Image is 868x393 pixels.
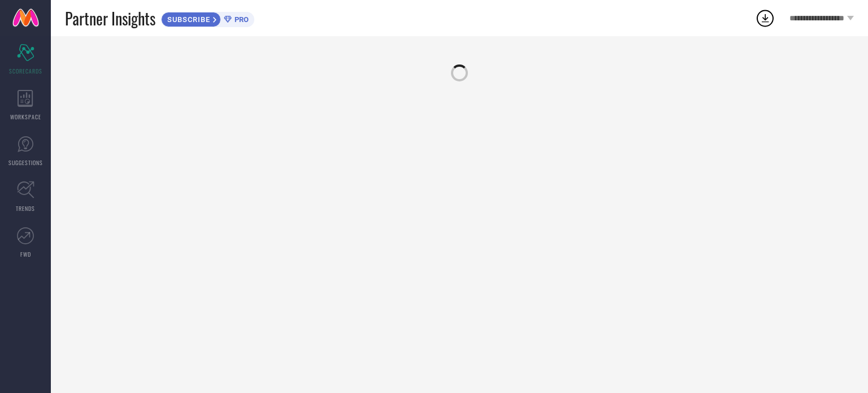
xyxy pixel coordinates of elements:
[8,158,43,167] span: SUGGESTIONS
[20,250,31,258] span: FWD
[65,7,155,30] span: Partner Insights
[232,15,249,24] span: PRO
[162,15,213,24] span: SUBSCRIBE
[161,9,254,27] a: SUBSCRIBEPRO
[9,67,42,75] span: SCORECARDS
[16,204,35,213] span: TRENDS
[10,113,41,121] span: WORKSPACE
[755,8,775,28] div: Open download list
